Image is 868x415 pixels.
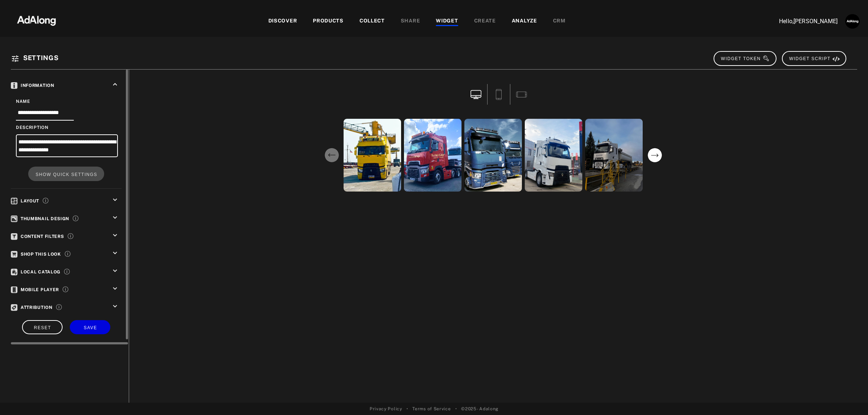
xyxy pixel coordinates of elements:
[843,12,861,30] button: Account settings
[111,214,119,222] i: keyboard_arrow_down
[832,380,868,415] div: Widget de chat
[584,117,644,193] div: open the preview of the instagram content created by saro_truck_servis
[342,117,403,193] div: open the preview of the instagram content created by saeed.kazemi.official
[11,198,39,204] span: Layout
[644,117,705,193] div: open the preview of the instagram content created by zozo_truckspotting
[23,54,59,62] span: Settings
[403,117,463,193] div: open the preview of the instagram content created by jdstruckandvan
[268,17,297,26] div: DISCOVER
[5,9,68,31] img: 63233d7d88ed69de3c212112c67096b6.png
[789,56,840,61] span: WIDGET SCRIPT
[11,287,59,292] span: Mobile Player
[111,285,119,293] i: keyboard_arrow_down
[412,406,451,412] a: Terms of Service
[111,231,119,239] i: keyboard_arrow_down
[553,17,566,26] div: CRM
[70,320,110,334] button: SAVE
[765,17,838,26] p: Hello, [PERSON_NAME]
[111,249,119,257] i: keyboard_arrow_down
[11,269,60,274] span: Local Catalog
[11,252,61,257] span: Shop This Look
[407,406,408,412] span: •
[714,51,776,66] button: WIDGET TOKEN
[463,117,523,193] div: open the preview of the instagram content created by m.truckr
[84,325,97,330] span: SAVE
[111,302,119,310] i: keyboard_arrow_down
[324,148,339,163] svg: previous
[721,56,770,61] span: WIDGET TOKEN
[22,320,63,334] button: RESET
[73,214,78,221] span: Customize the appearance of your UGC thumbnails including shape, corners, and creator information...
[461,406,498,412] span: © 2025 - Adalong
[16,124,118,131] div: Description
[43,197,48,204] span: Choose how your UGCs are displayed and configure the layout settings
[111,80,119,88] i: keyboard_arrow_up
[111,196,119,204] i: keyboard_arrow_down
[359,17,385,26] div: COLLECT
[11,305,52,310] span: Attribution
[436,17,458,26] div: WIDGET
[35,172,97,177] span: SHOW QUICK SETTINGS
[11,234,64,239] span: Content Filters
[455,406,457,412] span: •
[474,17,496,26] div: CREATE
[523,117,584,193] div: open the preview of the instagram content created by undefined
[647,148,662,163] svg: next
[845,14,860,29] img: AATXAJzUJh5t706S9lc_3n6z7NVUglPkrjZIexBIJ3ug=s96-c
[56,303,62,310] span: Control whether to display AdAlong branding and attribution on your widget
[782,51,846,66] button: WIDGET SCRIPT
[28,167,104,181] button: SHOW QUICK SETTINGS
[63,285,68,292] span: Configure how media is displayed and interacted with on mobile devices
[512,17,537,26] div: ANALYZE
[16,98,118,105] div: Name
[401,17,420,26] div: SHARE
[64,268,70,274] span: Choose a specific country or region catalog to display localized product recommendations
[313,17,344,26] div: PRODUCTS
[11,216,69,221] span: Thumbnail Design
[832,380,868,415] iframe: Chat Widget
[65,250,71,257] span: Configure how product recommendations are displayed when users interact with your UGCs
[111,267,119,275] i: keyboard_arrow_down
[370,406,402,412] a: Privacy Policy
[34,325,51,330] span: RESET
[11,83,54,88] span: Information
[68,232,73,239] span: Set minimum and maximum content limits and filter by rights, diffusion, and product links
